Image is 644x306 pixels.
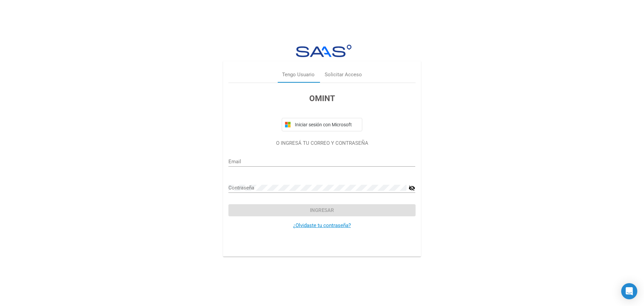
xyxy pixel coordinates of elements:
button: Iniciar sesión con Microsoft [282,118,362,131]
a: ¿Olvidaste tu contraseña? [293,222,351,228]
mat-icon: visibility_off [409,184,415,192]
div: Tengo Usuario [282,71,315,79]
div: Open Intercom Messenger [621,283,637,299]
span: Ingresar [310,207,334,213]
span: Iniciar sesión con Microsoft [293,122,359,127]
div: Solicitar Acceso [325,71,362,79]
h3: OMINT [228,92,415,104]
p: O INGRESÁ TU CORREO Y CONTRASEÑA [228,139,415,147]
button: Ingresar [228,204,415,216]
